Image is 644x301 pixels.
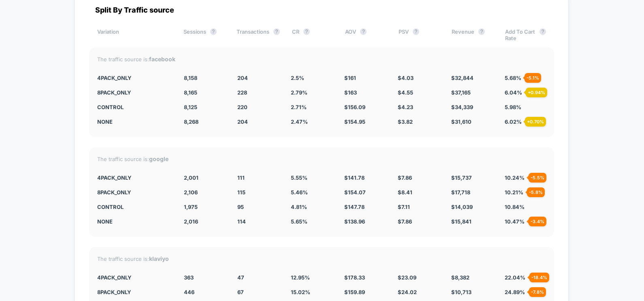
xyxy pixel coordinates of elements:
div: 4Pack_Only [97,274,172,281]
span: 15.02 % [291,289,310,295]
span: 47 [237,274,244,281]
span: $ 24.02 [398,289,417,295]
span: $ 8,382 [451,274,469,281]
div: Transactions [237,28,280,41]
span: 363 [184,274,194,281]
span: 24.89 % [505,289,525,295]
span: 446 [184,289,194,295]
span: 2.71 % [291,104,307,110]
span: 2.5 % [291,75,304,81]
div: CR [292,28,333,41]
div: Split By Traffic source [89,6,554,14]
span: 10.24 % [505,174,525,181]
button: ? [303,28,310,35]
span: $ 138.96 [344,218,365,225]
button: ? [360,28,367,35]
div: Sessions [183,28,224,41]
span: 220 [237,104,247,110]
span: $ 32,844 [451,75,473,81]
strong: klaviyo [149,255,169,262]
span: $ 4.55 [398,89,413,96]
span: $ 163 [344,89,357,96]
div: 8Pack_Only [97,89,172,96]
span: $ 4.03 [398,75,414,81]
div: AOV [345,28,386,41]
div: CONTROL [97,204,172,210]
span: 8,165 [184,89,197,96]
span: $ 17,718 [451,189,470,196]
span: 114 [237,218,246,225]
span: $ 10,713 [451,289,471,295]
div: Variation [97,28,171,41]
span: 5.65 % [291,218,307,225]
span: $ 7.86 [398,174,412,181]
span: 8,125 [184,104,197,110]
span: 12.95 % [291,274,310,281]
span: $ 154.07 [344,189,366,196]
span: 22.04 % [505,274,525,281]
span: $ 31,610 [451,118,471,125]
button: ? [478,28,485,35]
div: 4Pack_Only [97,75,172,81]
span: 2,016 [184,218,198,225]
span: 5.68 % [505,75,521,81]
span: $ 14,039 [451,204,473,210]
span: 2.47 % [291,118,308,125]
button: ? [540,28,546,35]
div: None [97,218,172,225]
div: - 3.4 % [529,217,546,226]
span: 5.46 % [291,189,308,196]
span: 6.02 % [505,118,522,125]
span: $ 4.23 [398,104,413,110]
span: 10.84 % [505,204,525,210]
span: $ 178.33 [344,274,365,281]
span: $ 154.95 [344,118,365,125]
div: 8Pack_Only [97,189,172,196]
span: $ 7.11 [398,204,410,210]
div: The traffic source is: [97,255,546,262]
span: 8,268 [184,118,198,125]
span: 67 [237,289,244,295]
div: - 7.8 % [529,287,546,297]
div: + 0.94 % [526,88,547,97]
span: 204 [237,75,248,81]
div: - 5.5 % [529,173,546,183]
span: $ 3.82 [398,118,413,125]
span: 95 [237,204,244,210]
span: $ 23.09 [398,274,416,281]
span: 1,975 [184,204,198,210]
span: 2,106 [184,189,198,196]
span: 228 [237,89,247,96]
span: 204 [237,118,248,125]
span: $ 7.86 [398,218,412,225]
span: 10.47 % [505,218,525,225]
span: 111 [237,174,245,181]
span: 8,158 [184,75,197,81]
div: CONTROL [97,104,172,110]
span: 4.81 % [291,204,307,210]
span: 2.79 % [291,89,307,96]
span: $ 37,165 [451,89,471,96]
span: 10.21 % [505,189,523,196]
span: 2,001 [184,174,198,181]
span: $ 156.09 [344,104,365,110]
div: PSV [399,28,439,41]
div: None [97,118,172,125]
span: $ 15,737 [451,174,472,181]
div: - 5.1 % [525,73,541,83]
span: 115 [237,189,245,196]
div: - 5.8 % [527,187,545,197]
div: 4Pack_Only [97,174,172,181]
span: $ 8.41 [398,189,412,196]
strong: facebook [149,56,175,62]
button: ? [273,28,280,35]
div: Revenue [452,28,493,41]
button: ? [413,28,419,35]
span: 5.98 % [505,104,521,110]
span: 6.04 % [505,89,522,96]
span: $ 15,841 [451,218,471,225]
div: Add To Cart Rate [505,28,546,41]
strong: google [149,155,168,162]
span: 5.55 % [291,174,307,181]
div: - 18.4 % [529,273,549,282]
